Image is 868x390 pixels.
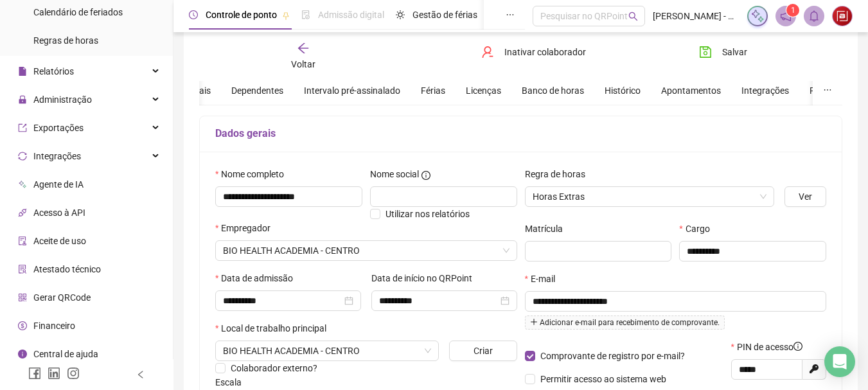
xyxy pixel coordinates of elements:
[540,374,666,384] span: Permitir acesso ao sistema web
[136,370,145,379] span: left
[18,123,27,132] span: export
[18,152,27,161] span: sync
[421,84,445,98] div: Férias
[33,123,84,133] span: Exportações
[33,179,84,190] span: Agente de IA
[540,351,685,361] span: Comprovante de registro por e-mail?
[215,126,826,141] h5: Dados gerais
[661,84,721,98] div: Apontamentos
[784,186,826,207] button: Ver
[750,9,765,23] img: sparkle-icon.fc2bf0ac1784a2077858766a79e2daf3.svg
[18,208,27,217] span: api
[297,42,310,55] span: arrow-left
[33,208,85,218] span: Acesso à API
[466,84,501,98] div: Licenças
[215,221,279,235] label: Empregador
[780,10,792,22] span: notification
[33,35,98,46] span: Regras de horas
[628,12,638,21] span: search
[525,167,594,181] label: Regra de horas
[223,241,509,260] span: BIO HEALTH CENTRO DE TREINAMENTO FÍSICO LTDA
[472,42,596,62] button: Inativar colaborador
[385,209,470,219] span: Utilizar nos relatórios
[810,84,860,98] div: Preferências
[506,10,515,19] span: ellipsis
[48,367,60,380] span: linkedin
[522,84,584,98] div: Banco de horas
[474,344,493,358] span: Criar
[33,264,101,274] span: Atestado técnico
[33,94,92,105] span: Administração
[33,236,86,246] span: Aceite de uso
[215,375,250,389] label: Escala
[833,6,852,26] img: 24469
[18,321,27,330] span: dollar
[699,46,712,58] span: save
[679,222,718,236] label: Cargo
[525,222,571,236] label: Matrícula
[530,318,538,326] span: plus
[813,76,842,105] button: ellipsis
[28,367,41,380] span: facebook
[421,171,430,180] span: info-circle
[533,187,767,206] span: Horas Extras
[525,315,725,330] span: Adicionar e-mail para recebimento de comprovante.
[215,321,335,335] label: Local de trabalho principal
[525,272,563,286] label: E-mail
[231,84,283,98] div: Dependentes
[823,85,832,94] span: ellipsis
[737,340,802,354] span: PIN de acesso
[282,12,290,19] span: pushpin
[318,10,384,20] span: Admissão digital
[481,46,494,58] span: user-delete
[33,151,81,161] span: Integrações
[722,45,747,59] span: Salvar
[793,342,802,351] span: info-circle
[171,84,211,98] div: Opcionais
[206,10,277,20] span: Controle de ponto
[18,350,27,359] span: info-circle
[808,10,820,22] span: bell
[18,293,27,302] span: qrcode
[741,84,789,98] div: Integrações
[786,4,799,17] sup: 1
[799,190,812,204] span: Ver
[689,42,757,62] button: Salvar
[33,292,91,303] span: Gerar QRCode
[33,321,75,331] span: Financeiro
[33,7,123,17] span: Calendário de feriados
[291,59,315,69] span: Voltar
[189,10,198,19] span: clock-circle
[301,10,310,19] span: file-done
[449,341,517,361] button: Criar
[791,6,795,15] span: 1
[371,271,481,285] label: Data de início no QRPoint
[33,66,74,76] span: Relatórios
[18,67,27,76] span: file
[412,10,477,20] span: Gestão de férias
[370,167,419,181] span: Nome social
[18,265,27,274] span: solution
[304,84,400,98] div: Intervalo pré-assinalado
[18,236,27,245] span: audit
[215,167,292,181] label: Nome completo
[33,349,98,359] span: Central de ajuda
[223,341,431,360] span: RUA RIO GRANDE DO NORTE 381
[396,10,405,19] span: sun
[605,84,641,98] div: Histórico
[18,95,27,104] span: lock
[231,363,317,373] span: Colaborador externo?
[653,9,740,23] span: [PERSON_NAME] - BIO HEALTH ACADEMIA
[67,367,80,380] span: instagram
[824,346,855,377] div: Open Intercom Messenger
[504,45,586,59] span: Inativar colaborador
[215,271,301,285] label: Data de admissão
